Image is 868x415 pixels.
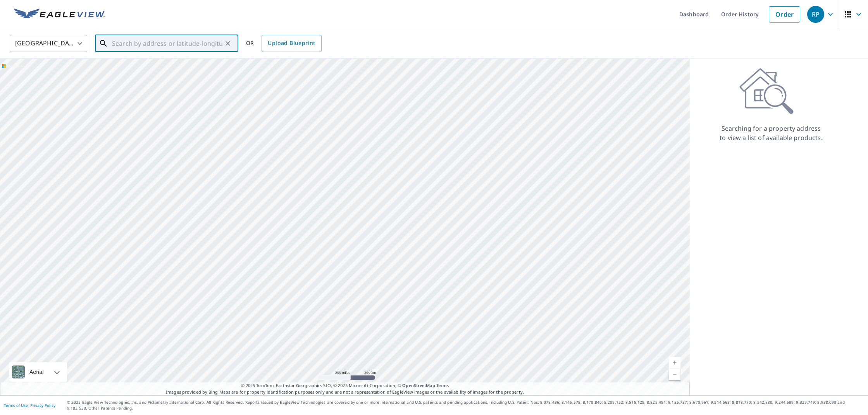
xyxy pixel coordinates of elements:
div: Aerial [9,362,67,382]
p: © 2025 Eagle View Technologies, Inc. and Pictometry International Corp. All Rights Reserved. Repo... [67,399,864,411]
a: Upload Blueprint [262,35,321,52]
a: Order [769,6,800,22]
a: Privacy Policy [30,403,55,408]
button: Clear [222,38,233,49]
div: Aerial [27,362,46,382]
span: Upload Blueprint [268,38,315,48]
a: Current Level 5, Zoom In [669,357,680,368]
div: OR [246,35,322,52]
div: RP [807,6,824,23]
a: Terms of Use [4,403,28,408]
a: Terms [436,382,449,388]
input: Search by address or latitude-longitude [112,33,222,54]
a: OpenStreetMap [402,382,435,388]
img: EV Logo [14,9,105,20]
p: | [4,403,55,408]
span: © 2025 TomTom, Earthstar Geographics SIO, © 2025 Microsoft Corporation, © [241,382,449,389]
div: [GEOGRAPHIC_DATA] [10,33,87,54]
a: Current Level 5, Zoom Out [669,368,680,380]
p: Searching for a property address to view a list of available products. [719,124,823,142]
